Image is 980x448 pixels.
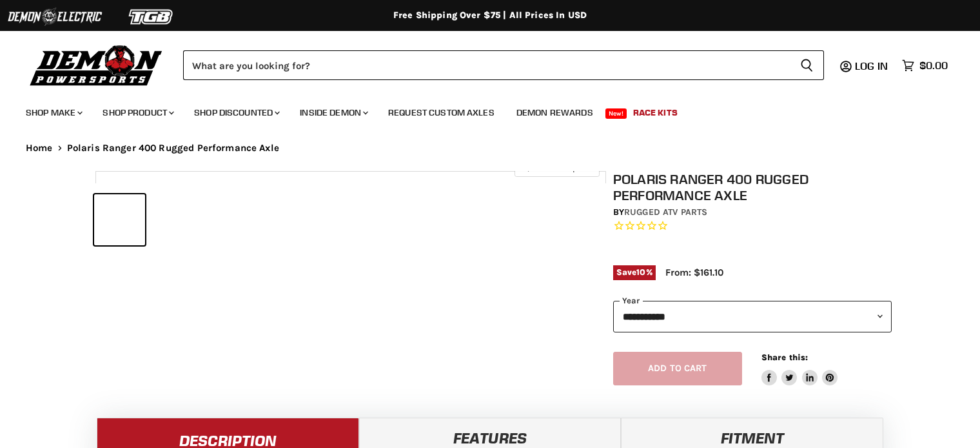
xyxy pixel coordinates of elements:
[103,5,200,29] img: TGB Logo 2
[183,50,790,80] input: Search
[761,352,808,362] span: Share this:
[919,59,948,72] span: $0.00
[67,143,279,154] span: Polaris Ranger 400 Rugged Performance Axle
[26,42,167,88] img: Demon Powersports
[26,143,53,154] a: Home
[6,5,103,29] img: Demon Electric Logo 2
[613,265,656,280] span: Save %
[521,163,593,172] span: Click to expand
[605,108,627,119] span: New!
[665,267,723,278] span: From: $161.10
[16,99,90,126] a: Shop Make
[613,219,892,233] span: Rated 0.0 out of 5 stars 0 reviews
[624,207,707,218] a: Rugged ATV Parts
[613,301,892,332] select: year
[184,99,288,126] a: Shop Discounted
[613,205,892,219] div: by
[855,59,888,72] span: Log in
[149,194,200,245] button: Polaris Ranger 400 Rugged Performance Axle thumbnail
[93,99,182,126] a: Shop Product
[790,50,824,80] button: Search
[896,56,954,75] a: $0.00
[16,94,945,126] ul: Main menu
[613,171,892,203] h1: Polaris Ranger 400 Rugged Performance Axle
[761,352,838,386] aside: Share this:
[290,99,376,126] a: Inside Demon
[507,99,603,126] a: Demon Rewards
[636,267,645,277] span: 10
[183,50,824,80] form: Product
[849,60,896,72] a: Log in
[94,194,145,245] button: Polaris Ranger 400 Rugged Performance Axle thumbnail
[623,99,687,126] a: Race Kits
[378,99,504,126] a: Request Custom Axles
